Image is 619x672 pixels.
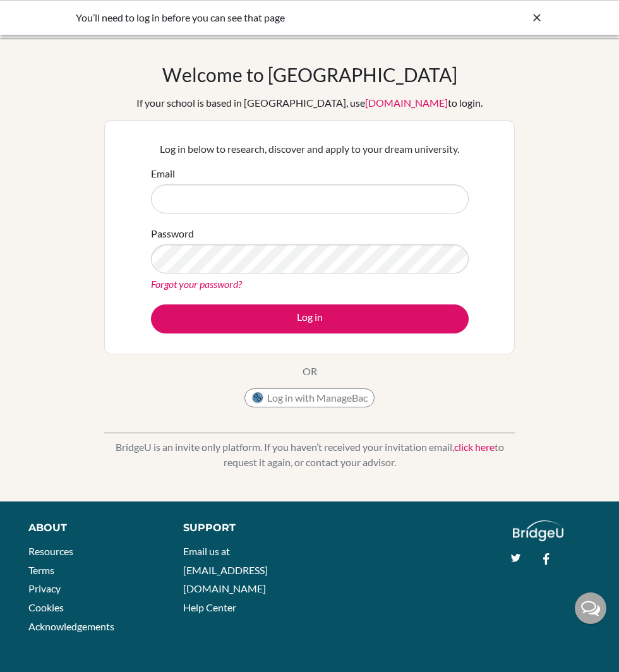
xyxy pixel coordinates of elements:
p: OR [303,364,317,379]
a: Help Center [183,601,236,613]
div: Support [183,520,297,536]
a: Forgot your password? [151,278,242,290]
a: Cookies [28,601,64,613]
a: Email us at [EMAIL_ADDRESS][DOMAIN_NAME] [183,545,268,594]
label: Email [151,166,175,181]
img: logo_white@2x-f4f0deed5e89b7ecb1c2cc34c3e3d731f90f0f143d5ea2071677605dd97b5244.png [513,520,564,541]
button: Log in with ManageBac [244,388,375,407]
p: BridgeU is an invite only platform. If you haven’t received your invitation email, to request it ... [104,440,515,470]
a: Privacy [28,582,61,594]
div: About [28,520,155,536]
a: click here [454,441,495,453]
h1: Welcome to [GEOGRAPHIC_DATA] [162,63,457,86]
a: Resources [28,545,73,557]
a: Terms [28,564,54,576]
a: Acknowledgements [28,620,114,632]
div: If your school is based in [GEOGRAPHIC_DATA], use to login. [136,95,483,111]
button: Log in [151,304,469,333]
label: Password [151,226,194,241]
div: You’ll need to log in before you can see that page [76,10,354,25]
a: [DOMAIN_NAME] [365,97,448,109]
p: Log in below to research, discover and apply to your dream university. [151,141,469,157]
